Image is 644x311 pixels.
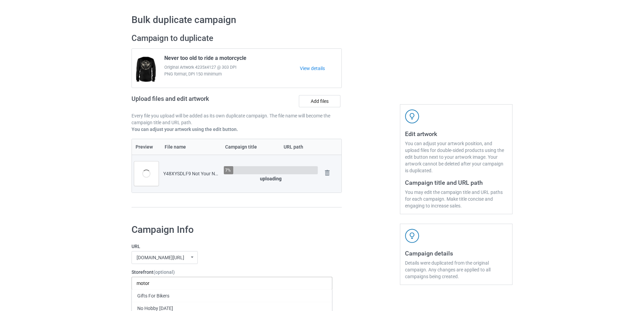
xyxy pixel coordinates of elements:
[405,260,507,280] div: Details were duplicated from the original campaign. Any changes are applied to all campaigns bein...
[405,179,507,186] h3: Campaign title and URL path
[221,139,280,155] th: Campaign title
[224,175,318,182] div: uploading
[132,33,342,44] h2: Campaign to duplicate
[132,224,332,236] h1: Campaign Info
[164,71,300,77] span: PNG format, DPI 150 minimum
[132,243,332,250] label: URL
[132,139,161,155] th: Preview
[225,168,231,172] div: 7%
[300,65,341,72] a: View details
[164,55,246,64] span: Never too old to ride a motorcycle
[405,109,419,124] img: svg+xml;base64,PD94bWwgdmVyc2lvbj0iMS4wIiBlbmNvZGluZz0iVVRGLTgiPz4KPHN2ZyB3aWR0aD0iNDJweCIgaGVpZ2...
[132,112,342,126] p: Every file you upload will be added as its own duplicate campaign. The file name will become the ...
[405,229,419,243] img: svg+xml;base64,PD94bWwgdmVyc2lvbj0iMS4wIiBlbmNvZGluZz0iVVRGLTgiPz4KPHN2ZyB3aWR0aD0iNDJweCIgaGVpZ2...
[405,140,507,174] div: You can adjust your artwork position, and upload files for double-sided products using the edit b...
[132,14,512,26] h1: Bulk duplicate campaign
[323,168,332,178] img: svg+xml;base64,PD94bWwgdmVyc2lvbj0iMS4wIiBlbmNvZGluZz0iVVRGLTgiPz4KPHN2ZyB3aWR0aD0iMjhweCIgaGVpZ2...
[280,139,320,155] th: URL path
[132,289,332,302] div: Gifts For Bikers
[153,269,175,275] span: (optional)
[132,269,332,275] label: Storefront
[405,189,507,209] div: You may edit the campaign title and URL paths for each campaign. Make title concise and engaging ...
[405,249,507,257] h3: Campaign details
[161,139,221,155] th: File name
[299,95,340,107] label: Add files
[405,130,507,138] h3: Edit artwork
[137,255,184,260] div: [DOMAIN_NAME][URL]
[132,95,258,108] h2: Upload files and edit artwork
[163,170,219,177] div: Y48XYSDLF9 Not Your Next Roadkill Funny Motorcycle.png
[132,127,238,132] b: You can adjust your artwork using the edit button.
[164,64,300,71] span: Original Artwork 4235x4127 @ 303 DPI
